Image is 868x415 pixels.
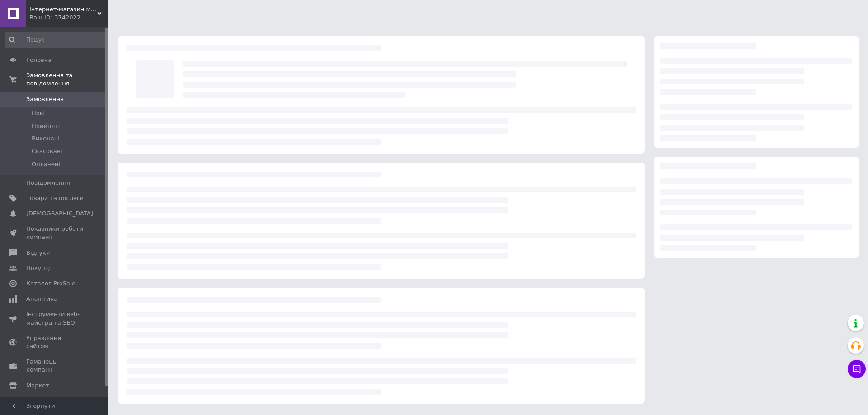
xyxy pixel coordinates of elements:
[26,56,52,64] span: Головна
[32,160,60,168] span: Оплачені
[26,194,84,202] span: Товари та послуги
[26,310,84,326] span: Інструменти веб-майстра та SEO
[26,210,93,218] span: [DEMOGRAPHIC_DATA]
[26,358,84,374] span: Гаманець компанії
[29,5,97,14] span: Інтернет-магазин медтехніки та товарів для здоров'я ВаМторг
[26,71,108,88] span: Замовлення та повідомлення
[32,147,62,155] span: Скасовані
[26,334,84,350] span: Управління сайтом
[32,135,60,143] span: Виконані
[26,295,57,303] span: Аналітика
[26,225,84,241] span: Показники роботи компанії
[32,109,45,117] span: Нові
[26,249,50,257] span: Відгуки
[848,360,866,378] button: Чат з покупцем
[32,122,60,130] span: Прийняті
[26,280,75,288] span: Каталог ProSale
[29,14,108,22] div: Ваш ID: 3742022
[26,264,51,272] span: Покупці
[26,382,49,390] span: Маркет
[26,179,70,187] span: Повідомлення
[5,32,107,48] input: Пошук
[26,95,64,103] span: Замовлення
